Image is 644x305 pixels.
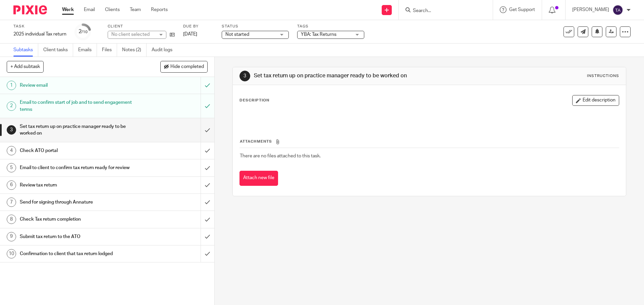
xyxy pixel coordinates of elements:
[170,64,204,70] span: Hide completed
[105,6,120,13] a: Clients
[20,232,136,242] h1: Submit tax return to the ATO
[62,6,74,13] a: Work
[7,81,16,90] div: 1
[108,24,175,29] label: Client
[239,71,250,81] div: 3
[7,61,44,72] button: + Add subtask
[13,5,47,14] img: Pixie
[102,44,117,57] a: Files
[20,146,136,156] h1: Check ATO portal
[7,101,16,111] div: 2
[301,32,336,37] span: YBA: Tax Returns
[7,249,16,258] div: 10
[13,44,38,57] a: Subtasks
[572,95,619,106] button: Edit description
[183,24,213,29] label: Due by
[13,31,66,37] div: 2025 individual Tax return
[183,32,197,36] span: [DATE]
[254,72,444,79] h1: Set tax return up on practice manager ready to be worked on
[111,31,155,38] div: No client selected
[225,32,249,37] span: Not started
[78,44,97,57] a: Emails
[20,122,136,139] h1: Set tax return up on practice manager ready to be worked on
[240,154,321,158] span: There are no files attached to this task.
[43,44,73,57] a: Client tasks
[7,125,16,135] div: 3
[84,6,95,13] a: Email
[297,24,364,29] label: Tags
[7,215,16,224] div: 8
[20,163,136,173] h1: Email to client to confirm tax return ready for review
[20,214,136,224] h1: Check Tax return completion
[7,146,16,155] div: 4
[151,6,168,13] a: Reports
[20,80,136,90] h1: Review email
[78,28,88,35] div: 2
[7,232,16,241] div: 9
[612,5,623,15] img: svg%3E
[7,180,16,190] div: 6
[7,198,16,207] div: 7
[122,44,147,57] a: Notes (2)
[239,171,278,186] button: Attach new file
[20,197,136,207] h1: Send for signing through Annature
[587,73,619,79] div: Instructions
[152,44,177,57] a: Audit logs
[7,163,16,172] div: 5
[20,97,136,115] h1: Email to confirm start of job and to send engagement terms
[240,140,272,143] span: Attachments
[20,249,136,259] h1: Confirmation to client that tax return lodged
[160,61,208,72] button: Hide completed
[20,180,136,190] h1: Review tax return
[130,6,141,13] a: Team
[572,6,609,13] p: [PERSON_NAME]
[509,7,535,12] span: Get Support
[412,8,473,14] input: Search
[82,30,88,34] small: /10
[222,24,289,29] label: Status
[239,98,269,103] p: Description
[13,24,66,29] label: Task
